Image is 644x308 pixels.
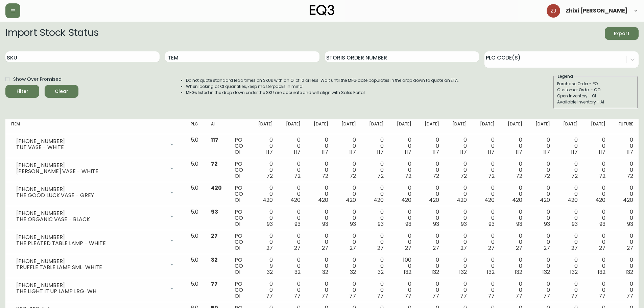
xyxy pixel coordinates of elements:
div: 0 0 [395,209,411,227]
span: 93 [294,220,301,228]
div: 0 0 [395,185,411,203]
div: 0 0 [589,209,605,227]
div: 0 0 [450,185,467,203]
button: Export [605,27,639,40]
span: 77 [516,292,522,300]
span: 27 [377,244,384,252]
span: 420 [540,196,550,204]
span: 72 [544,172,550,180]
div: 0 0 [478,209,495,227]
div: 0 0 [311,137,328,155]
div: 0 0 [589,233,605,251]
div: 0 0 [422,281,439,299]
div: 0 0 [450,281,467,299]
span: 27 [460,244,467,252]
th: [DATE] [306,119,334,134]
div: [PHONE_NUMBER]TUT VASE - WHITE [11,137,180,152]
div: 0 0 [561,257,578,275]
th: [DATE] [555,119,583,134]
div: [PHONE_NUMBER]THE LIGHT IT UP LAMP LRG-WH [11,281,180,296]
span: 27 [322,244,328,252]
div: 0 0 [505,281,522,299]
div: PO CO [235,233,245,251]
span: 27 [350,244,356,252]
span: 93 [516,220,522,228]
th: [DATE] [472,119,500,134]
div: PO CO [235,161,245,179]
span: 72 [433,172,439,180]
span: 420 [211,184,222,192]
span: 117 [405,148,411,156]
div: 0 0 [284,209,301,227]
span: OI [235,244,240,252]
div: Purchase Order - PO [557,81,634,87]
div: TRUFFLE TABLE LAMP SML-WHITE [16,264,165,270]
div: 0 0 [561,161,578,179]
span: 93 [544,220,550,228]
span: OI [235,220,240,228]
span: 117 [460,148,467,156]
span: 72 [460,172,467,180]
h2: Import Stock Status [5,27,98,40]
div: 0 0 [311,257,328,275]
div: 0 0 [339,209,356,227]
span: 72 [516,172,522,180]
div: 0 0 [616,137,633,155]
div: 0 0 [339,233,356,251]
span: 72 [266,172,273,180]
td: 5.0 [185,158,206,182]
div: 0 0 [561,233,578,251]
div: 0 0 [561,209,578,227]
th: [DATE] [361,119,389,134]
span: 93 [488,220,495,228]
div: [PHONE_NUMBER]THE GOOD LUCK VASE - GREY [11,185,180,200]
span: 132 [598,268,605,276]
div: PO CO [235,185,245,203]
span: 132 [404,268,411,276]
div: 0 0 [339,281,356,299]
span: 117 [377,148,384,156]
th: PLC [185,119,206,134]
div: 0 0 [422,185,439,203]
span: 132 [625,268,633,276]
span: 420 [512,196,522,204]
span: 77 [377,292,384,300]
div: 0 0 [367,185,384,203]
div: 0 0 [561,185,578,203]
span: 27 [599,244,605,252]
div: TUT VASE - WHITE [16,144,165,150]
span: 117 [488,148,495,156]
div: 0 0 [616,185,633,203]
span: 117 [266,148,273,156]
td: 5.0 [185,254,206,278]
div: THE GOOD LUCK VASE - GREY [16,192,165,198]
th: [DATE] [417,119,445,134]
div: 0 0 [339,185,356,203]
span: 72 [405,172,411,180]
div: 0 0 [422,257,439,275]
span: 117 [599,148,605,156]
td: 5.0 [185,134,206,158]
div: [PHONE_NUMBER]THE ORGANIC VASE - BLACK [11,209,180,224]
div: 0 0 [367,233,384,251]
span: 32 [294,268,301,276]
td: 5.0 [185,182,206,206]
li: When looking at OI quantities, keep masterpacks in mind. [186,84,459,90]
span: 117 [321,148,328,156]
div: 0 0 [422,209,439,227]
div: 0 0 [422,161,439,179]
span: 117 [211,136,218,144]
div: 0 0 [395,281,411,299]
div: 0 0 [256,233,273,251]
th: [DATE] [251,119,278,134]
div: 0 0 [589,161,605,179]
div: 0 0 [616,257,633,275]
div: 0 0 [533,137,550,155]
div: 0 0 [311,209,328,227]
span: 32 [211,256,218,264]
span: Show Over Promised [13,76,62,83]
div: [PHONE_NUMBER] [16,186,165,192]
div: Available Inventory - AI [557,99,634,105]
span: 77 [543,292,550,300]
td: 5.0 [185,206,206,230]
